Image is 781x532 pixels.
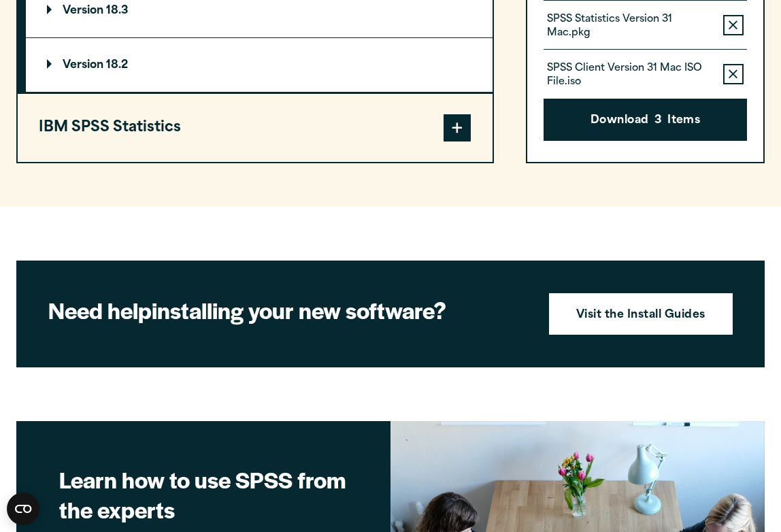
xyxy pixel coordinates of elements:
[18,94,493,162] button: IBM SPSS Statistics
[48,295,525,325] h2: installing your new software?
[547,62,712,89] p: SPSS Client Version 31 Mac ISO File.iso
[26,38,493,92] summary: Version 18.2
[547,13,712,40] p: SPSS Statistics Version 31 Mac.pkg
[576,307,705,325] strong: Visit the Install Guides
[47,60,128,71] p: Version 18.2
[47,5,129,16] p: Version 18.3
[654,112,662,130] span: 3
[544,99,746,141] button: Download3Items
[48,294,152,326] strong: Need help
[7,493,39,525] button: Open CMP widget
[549,293,733,335] a: Visit the Install Guides
[59,465,347,525] h2: Learn how to use SPSS from the experts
